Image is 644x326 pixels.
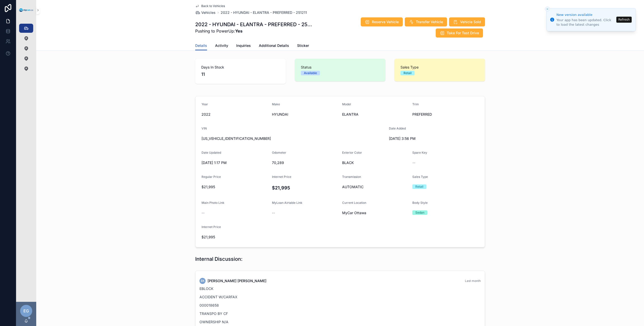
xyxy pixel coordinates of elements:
button: Close toast [545,7,550,12]
span: [DATE] 1:17 PM [202,160,268,165]
span: Sales Type [400,65,479,70]
span: AUTOMATIC [342,184,408,189]
span: Pushing to PowerUp: [195,28,312,34]
span: Sticker [297,43,309,48]
span: Last month [465,279,481,283]
span: Transmission [342,175,361,179]
span: Year [202,102,208,106]
button: Vehicle Sold [449,17,485,26]
div: Retail [415,184,423,189]
span: Odometer [272,151,286,154]
span: -- [272,210,275,215]
span: MyCar Ottawa [342,210,366,215]
button: Refresh [616,17,632,23]
span: Take For Test Drive [447,30,479,36]
a: Additional Details [259,41,289,51]
span: Date Updated [202,151,221,154]
span: Back to Vehicles [201,4,225,8]
span: ELANTRA [342,112,408,117]
span: Additional Details [259,43,289,48]
span: Transfer Vehicle [416,19,443,24]
span: Regular Price [202,175,221,179]
span: Main Photo Link [202,201,224,205]
a: 2022 - HYUNDAI - ELANTRA - PREFERRED - 251211 [221,10,307,15]
span: Body Style [412,201,428,205]
p: EBLOCK [199,286,481,291]
span: [US_VEHICLE_IDENTIFICATION_NUMBER] [202,136,385,141]
span: $21,995 [202,235,268,240]
div: scrollable content [16,20,36,80]
p: 000018658 [199,303,481,308]
div: Sedan [415,210,424,215]
span: BLACK [342,160,408,165]
div: Retail [404,71,412,75]
span: Trim [412,102,419,106]
span: $21,995 [202,184,268,189]
span: -- [202,210,205,215]
h1: 2022 - HYUNDAI - ELANTRA - PREFERRED - 251211 [195,21,312,28]
span: HYUNDAI [272,112,338,117]
span: Reserve Vehicle [372,19,399,24]
p: TRANSPO BY CF [199,311,481,316]
span: Make [272,102,280,106]
span: Date Added [389,126,406,130]
span: [DATE] 3:56 PM [389,136,455,141]
button: Transfer Vehicle [405,17,447,26]
span: Status [301,65,379,70]
h4: $21,995 [272,184,338,191]
img: App logo [19,8,33,12]
span: MyLoan Airtable Link [272,201,302,205]
span: [PERSON_NAME] [PERSON_NAME] [208,278,266,283]
span: Current Location [342,201,366,205]
strong: Yes [235,28,243,34]
a: Inquiries [236,41,251,51]
span: 2022 [202,112,268,117]
span: -- [412,160,415,165]
span: Activity [215,43,228,48]
span: Vehicles [201,10,216,15]
button: Reserve Vehicle [361,17,403,26]
span: VIN [202,126,207,130]
span: Details [195,43,207,48]
a: Details [195,41,207,51]
span: Days In Stock [201,65,280,70]
span: 70,289 [272,160,338,165]
span: PREFERRED [412,112,479,117]
p: ACCIDENT W/CARFAX [199,294,481,300]
div: Your app has been updated. Click to load the latest changes [556,18,615,27]
span: EG [23,308,29,314]
span: Inquiries [236,43,251,48]
span: Sales Type [412,175,428,179]
span: Exterior Color [342,151,362,154]
span: Model [342,102,351,106]
span: Spare Key [412,151,427,154]
button: Take For Test Drive [436,28,483,38]
div: Available [304,71,317,75]
a: Activity [215,41,228,51]
span: 11 [201,71,280,78]
a: Back to Vehicles [195,4,225,8]
a: Vehicles [195,10,216,15]
div: New version available [556,12,615,17]
h1: Internal Discussion: [195,255,243,263]
span: Internet Price [272,175,291,179]
a: Sticker [297,41,309,51]
span: EK [201,279,205,283]
p: OWNERSHIP N/A [199,319,481,324]
span: Vehicle Sold [460,19,481,24]
span: Internet Price [202,225,221,229]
